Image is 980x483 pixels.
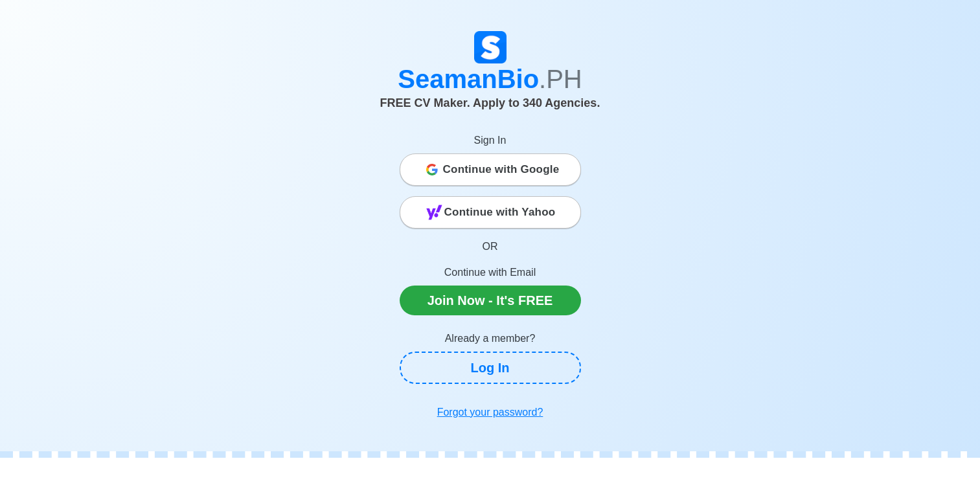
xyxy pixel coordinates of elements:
[400,286,581,315] a: Join Now - It's FREE
[400,265,581,280] p: Continue with Email
[444,199,556,225] span: Continue with Yahoo
[131,63,850,95] h1: SeamanBio
[400,331,581,346] p: Already a member?
[474,31,507,63] img: Logo
[443,157,560,183] span: Continue with Google
[400,239,581,254] p: OR
[400,133,581,148] p: Sign In
[400,196,581,229] button: Continue with Yahoo
[400,352,581,384] a: Log In
[437,407,543,418] u: Forgot your password?
[400,153,581,186] button: Continue with Google
[539,65,582,93] span: .PH
[400,399,581,425] a: Forgot your password?
[380,96,600,109] span: FREE CV Maker. Apply to 340 Agencies.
